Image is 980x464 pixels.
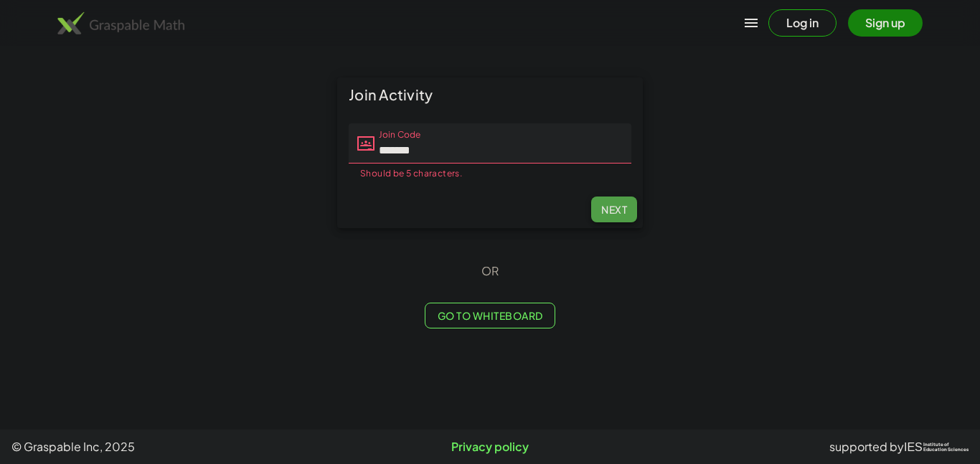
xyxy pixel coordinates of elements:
[848,9,923,37] button: Sign up
[481,262,499,280] span: OR
[923,442,969,453] span: Institute of Education Sciences
[11,438,331,455] span: © Graspable Inc, 2025
[331,438,650,455] a: Privacy policy
[904,440,923,454] span: IES
[425,303,555,328] button: Go to Whiteboard
[337,77,643,112] div: Join Activity
[437,309,542,322] span: Go to Whiteboard
[904,438,969,455] a: IESInstitute ofEducation Sciences
[601,203,627,216] span: Next
[591,197,637,222] button: Next
[829,438,904,455] span: supported by
[360,169,620,178] div: Should be 5 characters.
[768,9,837,37] button: Log in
